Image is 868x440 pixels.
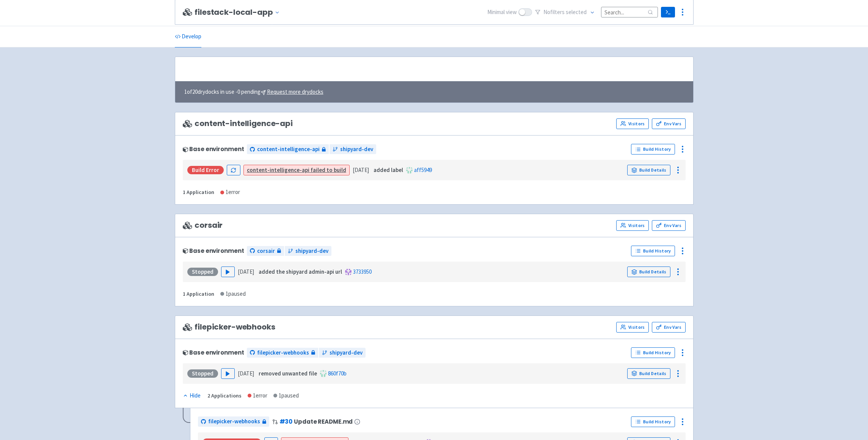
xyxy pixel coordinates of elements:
[353,268,372,275] a: 3733950
[183,188,214,197] div: 1 Application
[631,246,675,256] a: Build History
[175,26,201,47] a: Develop
[295,247,328,255] span: shipyard-dev
[267,88,323,95] u: Request more drydocks
[238,370,254,377] time: [DATE]
[220,290,246,298] div: 1 paused
[627,368,670,379] a: Build Details
[247,166,346,173] a: content-intelligence-api failed to build
[195,8,283,17] button: filestack-local-app
[285,246,331,256] a: shipyard-dev
[187,268,218,276] div: Stopped
[631,416,675,427] a: Build History
[183,391,201,400] button: Hide
[414,166,432,173] a: aff5949
[330,144,376,155] a: shipyard-dev
[183,290,214,298] div: 1 Application
[487,8,517,17] span: Minimal view
[661,7,675,17] a: Terminal
[247,144,329,155] a: content-intelligence-api
[294,418,353,425] span: Update README.md
[631,347,675,358] a: Build History
[238,268,254,275] time: [DATE]
[187,166,224,174] div: Build Error
[183,119,293,128] span: content-intelligence-api
[273,391,299,400] div: 1 paused
[257,247,275,255] span: corsair
[248,391,267,400] div: 1 error
[340,145,373,154] span: shipyard-dev
[183,323,275,331] span: filepicker-webhooks
[221,267,235,277] button: Play
[353,166,369,173] time: [DATE]
[330,349,363,357] span: shipyard-dev
[208,417,260,426] span: filepicker-webhooks
[247,348,318,358] a: filepicker-webhooks
[183,146,244,152] div: Base environment
[627,165,670,175] a: Build Details
[184,88,323,96] span: 1 of 20 drydocks in use - 0 pending
[279,418,293,426] a: #30
[328,370,347,377] a: 860f70b
[247,246,284,256] a: corsair
[259,268,342,275] strong: added the shipyard admin-api url
[198,416,269,427] a: filepicker-webhooks
[187,369,218,378] div: Stopped
[259,370,317,377] strong: removed unwanted file
[247,166,309,173] strong: content-intelligence-api
[601,7,658,17] input: Search...
[257,349,309,357] span: filepicker-webhooks
[319,348,366,358] a: shipyard-dev
[374,166,403,173] strong: added label
[543,8,587,17] span: No filter s
[616,220,649,231] a: Visitors
[257,145,320,154] span: content-intelligence-api
[652,220,685,231] a: Env Vars
[616,118,649,129] a: Visitors
[220,188,240,197] div: 1 error
[183,349,244,356] div: Base environment
[652,322,685,333] a: Env Vars
[183,248,244,254] div: Base environment
[616,322,649,333] a: Visitors
[221,368,235,379] button: Play
[183,391,201,400] div: Hide
[652,118,685,129] a: Env Vars
[627,267,670,277] a: Build Details
[631,144,675,155] a: Build History
[207,391,242,400] div: 2 Applications
[183,221,223,230] span: corsair
[566,8,587,16] span: selected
